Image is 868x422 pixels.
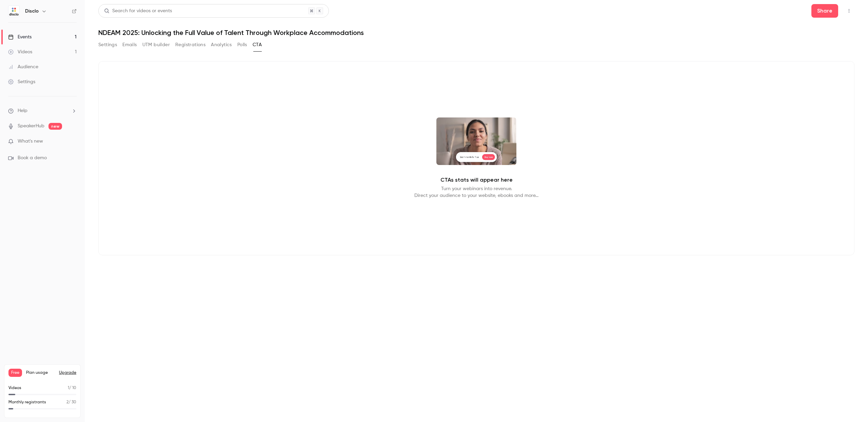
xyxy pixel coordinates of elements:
p: Turn your webinars into revenue. Direct your audience to your website, ebooks and more... [414,185,538,199]
p: Monthly registrants [8,399,46,405]
p: Videos [8,385,21,391]
span: 1 [68,386,69,390]
div: Settings [8,78,35,85]
span: new [48,123,62,130]
p: CTAs stats will appear here [440,176,513,184]
iframe: Noticeable Trigger [68,139,77,145]
button: Share [811,4,838,18]
h1: NDEAM 2025: Unlocking the Full Value of Talent Through Workplace Accommodations [98,29,854,37]
div: Videos [8,49,32,55]
span: Help [18,107,27,114]
button: Analytics [211,39,232,50]
span: What's new [18,138,43,145]
h6: Disclo [25,8,39,15]
div: Audience [8,63,38,70]
button: Settings [98,39,117,50]
li: help-dropdown-opener [8,107,77,114]
button: UTM builder [142,39,170,50]
button: Polls [237,39,247,50]
span: Book a demo [18,154,47,162]
span: 2 [66,400,68,404]
span: Free [8,369,22,377]
button: Emails [122,39,137,50]
div: Search for videos or events [104,7,172,15]
span: Plan usage [26,370,55,375]
button: Registrations [175,39,205,50]
button: Upgrade [59,370,76,375]
button: CTA [253,39,262,50]
p: / 30 [66,399,76,405]
p: / 10 [68,385,76,391]
a: SpeakerHub [18,123,44,130]
div: Events [8,34,32,40]
img: Disclo [8,6,19,17]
